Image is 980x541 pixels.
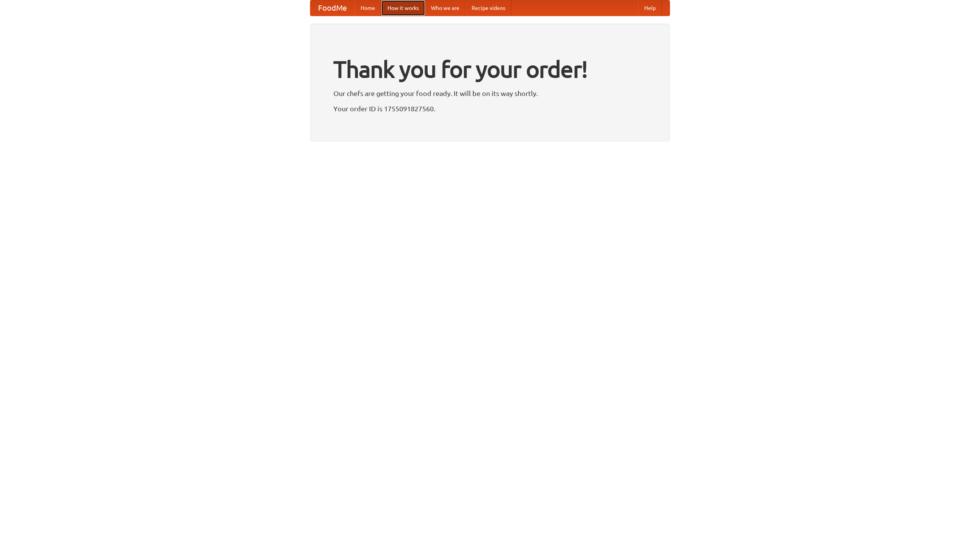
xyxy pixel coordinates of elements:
[465,0,511,16] a: Recipe videos
[333,51,647,88] h1: Thank you for your order!
[425,0,465,16] a: Who we are
[381,0,425,16] a: How it works
[354,0,381,16] a: Home
[333,88,647,99] p: Our chefs are getting your food ready. It will be on its way shortly.
[638,0,662,16] a: Help
[310,0,354,16] a: FoodMe
[333,103,647,114] p: Your order ID is 1755091827560.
